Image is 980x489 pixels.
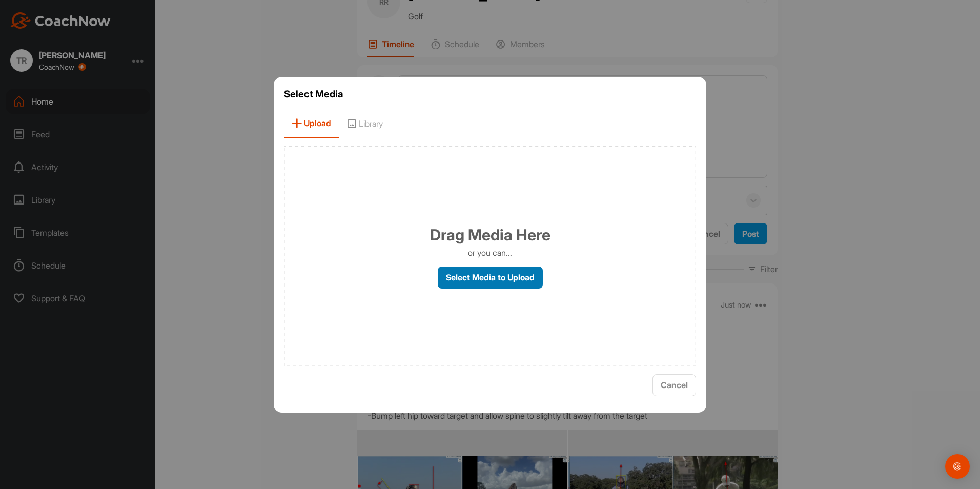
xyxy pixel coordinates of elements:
[652,374,696,396] button: Cancel
[468,247,512,259] p: or you can...
[438,267,543,289] label: Select Media to Upload
[339,109,391,138] span: Library
[284,87,696,101] h3: Select Media
[661,380,688,390] span: Cancel
[284,109,339,138] span: Upload
[945,454,970,479] div: Open Intercom Messenger
[430,223,550,247] h1: Drag Media Here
